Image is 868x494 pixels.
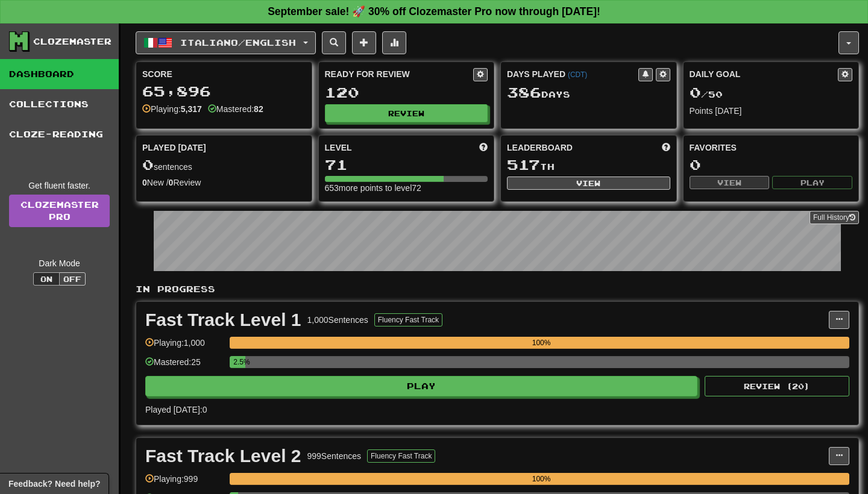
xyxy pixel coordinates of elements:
span: 0 [690,84,701,101]
span: Played [DATE] [142,142,206,154]
button: More stats [382,31,406,54]
span: 386 [507,84,541,101]
button: Play [145,376,697,396]
div: Points [DATE] [690,105,853,117]
div: Dark Mode [9,257,110,269]
div: 120 [325,85,488,100]
strong: September sale! 🚀 30% off Clozemaster Pro now through [DATE]! [268,5,600,17]
div: 65,896 [142,84,306,99]
a: (CDT) [568,70,587,79]
div: Playing: [142,103,202,115]
button: Italiano/English [136,31,316,54]
div: New / Review [142,177,306,189]
div: 71 [325,157,488,172]
div: Clozemaster [33,36,112,48]
div: Daily Goal [690,68,838,81]
div: Mastered: [208,103,263,115]
button: Full History [810,211,859,224]
div: 999 Sentences [307,450,362,462]
button: Fluency Fast Track [367,449,435,463]
div: Day s [507,85,670,101]
div: 2.5% [233,356,245,368]
div: Mastered: 25 [145,356,224,376]
button: On [33,272,60,286]
div: Ready for Review [325,68,474,80]
button: View [507,177,670,190]
button: Off [59,272,86,286]
button: Play [772,176,852,189]
div: th [507,157,670,173]
span: Italiano / English [180,37,296,48]
span: 0 [142,156,154,173]
div: Favorites [690,142,853,154]
div: Fast Track Level 2 [145,447,301,465]
span: Leaderboard [507,142,573,154]
span: Level [325,142,352,154]
div: 0 [690,157,853,172]
p: In Progress [136,283,859,295]
div: Get fluent faster. [9,180,110,192]
button: Review [325,104,488,122]
span: 517 [507,156,540,173]
div: 653 more points to level 72 [325,182,488,194]
div: Playing: 1,000 [145,337,224,357]
strong: 0 [142,178,147,187]
div: 100% [233,337,849,349]
div: 1,000 Sentences [307,314,368,326]
button: Search sentences [322,31,346,54]
strong: 0 [169,178,174,187]
span: Open feedback widget [8,478,100,490]
span: Played [DATE]: 0 [145,405,207,414]
div: sentences [142,157,306,173]
strong: 5,317 [181,104,202,114]
button: View [690,176,770,189]
div: Score [142,68,306,80]
button: Fluency Fast Track [374,313,442,327]
span: / 50 [690,89,723,99]
span: This week in points, UTC [662,142,670,154]
div: Fast Track Level 1 [145,311,301,329]
a: ClozemasterPro [9,195,110,227]
strong: 82 [254,104,263,114]
button: Review (20) [705,376,849,396]
div: Days Played [507,68,638,80]
span: Score more points to level up [479,142,488,154]
div: 100% [233,473,849,485]
div: Playing: 999 [145,473,224,493]
button: Add sentence to collection [352,31,376,54]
